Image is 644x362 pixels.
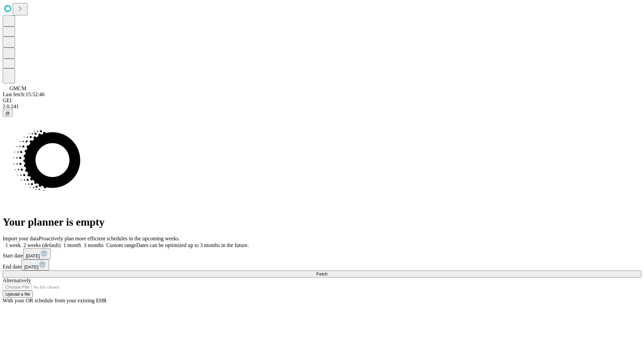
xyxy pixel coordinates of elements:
[9,85,26,91] span: GMCM
[39,236,180,241] span: Proactively plan more efficient schedules in the upcoming weeks.
[5,242,21,248] span: 1 week
[3,98,641,104] div: GEI
[21,259,49,270] button: [DATE]
[3,236,39,241] span: Import your data
[5,111,10,116] span: @
[136,242,249,248] span: Dates can be optimized up to 3 months in the future.
[3,270,641,278] button: Fetch
[23,248,51,259] button: [DATE]
[106,242,136,248] span: Custom range
[84,242,104,248] span: 3 months
[63,242,81,248] span: 1 month
[3,110,13,117] button: @
[3,216,641,228] h1: Your planner is empty
[3,259,641,270] div: End date
[3,92,45,97] span: Last fetch: 15:52:46
[3,291,33,298] button: Upload a file
[3,248,641,259] div: Start date
[3,104,641,110] div: 2.0.241
[24,264,38,269] span: [DATE]
[23,242,61,248] span: 2 weeks (default)
[26,253,40,258] span: [DATE]
[316,271,327,277] span: Fetch
[3,278,31,283] span: Alternatively
[3,298,107,303] span: With your OR schedule from your existing EHR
